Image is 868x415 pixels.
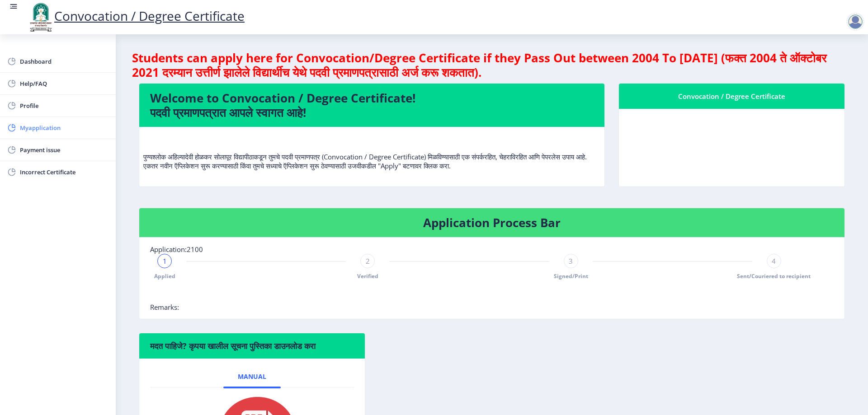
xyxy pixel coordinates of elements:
span: 2 [366,256,370,266]
span: Help/FAQ [20,78,108,89]
img: logo [27,2,54,33]
div: Convocation / Degree Certificate [630,91,834,102]
span: Applied [154,272,175,280]
h4: Students can apply here for Convocation/Degree Certificate if they Pass Out between 2004 To [DATE... [132,51,852,79]
span: Profile [20,100,108,111]
span: Payment issue [20,145,108,155]
span: Sent/Couriered to recipient [737,272,811,280]
span: Remarks: [150,303,179,312]
span: 1 [163,256,167,266]
span: Application:2100 [150,245,203,254]
span: 3 [569,256,573,266]
span: Verified [357,272,378,280]
a: Convocation / Degree Certificate [27,7,245,24]
span: Dashboard [20,56,108,67]
span: Myapplication [20,122,108,133]
h6: मदत पाहिजे? कृपया खालील सूचना पुस्तिका डाउनलोड करा [150,340,354,351]
span: Signed/Print [554,272,588,280]
h4: Welcome to Convocation / Degree Certificate! पदवी प्रमाणपत्रात आपले स्वागत आहे! [150,91,594,120]
span: Manual [238,373,266,380]
h4: Application Process Bar [150,215,834,230]
p: पुण्यश्लोक अहिल्यादेवी होळकर सोलापूर विद्यापीठाकडून तुमचे पदवी प्रमाणपत्र (Convocation / Degree C... [143,134,600,170]
span: Incorrect Certificate [20,167,108,177]
span: 4 [772,256,776,266]
a: Manual [223,366,281,387]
